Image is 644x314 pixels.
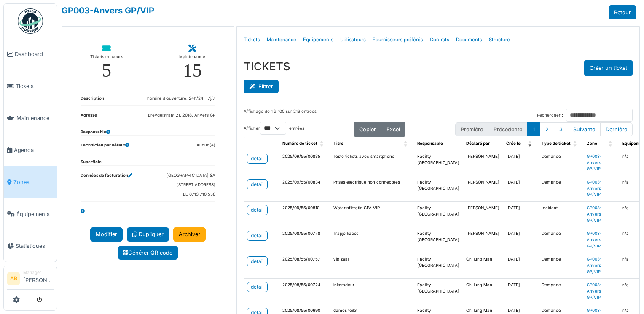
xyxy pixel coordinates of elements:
a: Fournisseurs préférés [369,30,427,50]
td: [DATE] [503,227,538,253]
td: [DATE] [503,279,538,304]
td: 2025/08/55/00778 [279,227,330,253]
td: [PERSON_NAME] [463,150,503,176]
td: Demande [538,176,583,202]
td: [DATE] [503,202,538,227]
div: Affichage de 1 à 100 sur 216 entrées [244,109,317,122]
a: GP003-Anvers GP/VIP [587,282,602,299]
a: GP003-Anvers GP/VIP [62,5,154,16]
td: Facility [GEOGRAPHIC_DATA] [414,279,463,304]
button: Excel [381,122,405,137]
dt: Technicien par défaut [80,142,129,152]
td: Demande [538,253,583,279]
button: 1 [527,122,540,136]
span: Copier [359,126,376,133]
a: detail [247,154,268,164]
button: Next [568,122,601,136]
div: detail [251,181,264,188]
span: Type de ticket [542,141,571,146]
a: Équipements [4,198,57,230]
button: Copier [354,122,381,137]
td: Chi lung Man [463,279,503,304]
td: Demande [538,227,583,253]
button: 3 [554,122,568,136]
label: Afficher entrées [244,122,304,135]
dd: [GEOGRAPHIC_DATA] SA [166,173,215,179]
button: Créer un ticket [584,60,633,76]
a: Zones [4,166,57,198]
td: 2025/08/55/00757 [279,253,330,279]
div: detail [251,258,264,265]
span: Tickets [16,82,54,90]
div: Tickets en cours [90,53,123,61]
a: Générer QR code [118,246,178,260]
a: detail [247,231,268,241]
a: Statistiques [4,230,57,262]
span: Créé le: Activate to remove sorting [528,137,533,150]
a: GP003-Anvers GP/VIP [587,205,602,222]
a: GP003-Anvers GP/VIP [587,154,602,171]
a: Équipements [300,30,337,50]
a: Archiver [173,227,206,241]
dd: [STREET_ADDRESS] [166,182,215,188]
span: Numéro de ticket: Activate to sort [320,137,325,150]
td: vip zaal [330,253,414,279]
div: Maintenance [179,53,205,61]
td: [DATE] [503,176,538,202]
span: Agenda [14,146,54,154]
td: 2025/09/55/00835 [279,150,330,176]
span: Type de ticket: Activate to sort [573,137,578,150]
a: detail [247,256,268,266]
a: Tickets [4,70,57,102]
td: [PERSON_NAME] [463,202,503,227]
a: Utilisateurs [337,30,369,50]
span: Responsable [417,141,443,146]
span: Zone: Activate to sort [609,137,614,150]
td: Waterinfiltratie GPA VIP [330,202,414,227]
span: Équipements [16,210,54,218]
td: [DATE] [503,253,538,279]
img: Badge_color-CXgf-gQk.svg [18,8,43,34]
a: Retour [609,5,636,19]
dt: Superficie [80,159,102,165]
div: 5 [102,61,111,80]
div: Manager [23,269,54,276]
a: GP003-Anvers GP/VIP [587,231,602,248]
li: AB [7,272,20,285]
span: Titre: Activate to sort [404,137,409,150]
span: Créé le [506,141,521,146]
dt: Responsable [80,129,110,136]
a: Maintenance 15 [172,38,212,87]
span: Titre [333,141,343,146]
td: [PERSON_NAME] [463,227,503,253]
td: 2025/09/55/00810 [279,202,330,227]
a: Dupliquer [127,227,169,241]
a: Contrats [427,30,453,50]
span: Zones [13,178,54,186]
dt: Description [80,96,104,105]
span: Numéro de ticket [282,141,317,146]
select: Afficherentrées [260,122,286,135]
a: Structure [486,30,513,50]
div: detail [251,155,264,162]
div: detail [251,283,264,291]
div: detail [251,232,264,239]
div: 15 [183,61,202,80]
a: detail [247,282,268,292]
td: Incident [538,202,583,227]
label: Rechercher : [537,112,563,119]
td: [DATE] [503,150,538,176]
span: Maintenance [16,114,54,122]
dt: Adresse [80,112,97,122]
span: Statistiques [16,242,54,250]
td: [PERSON_NAME] [463,176,503,202]
td: 2025/09/55/00834 [279,176,330,202]
a: Modifier [90,227,123,241]
td: Teste tickets avec smartphone [330,150,414,176]
a: Tickets [240,30,263,50]
nav: pagination [455,122,633,136]
li: [PERSON_NAME] [23,269,54,287]
a: Agenda [4,134,57,166]
td: Facility [GEOGRAPHIC_DATA] [414,176,463,202]
dt: Données de facturation [80,173,132,201]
